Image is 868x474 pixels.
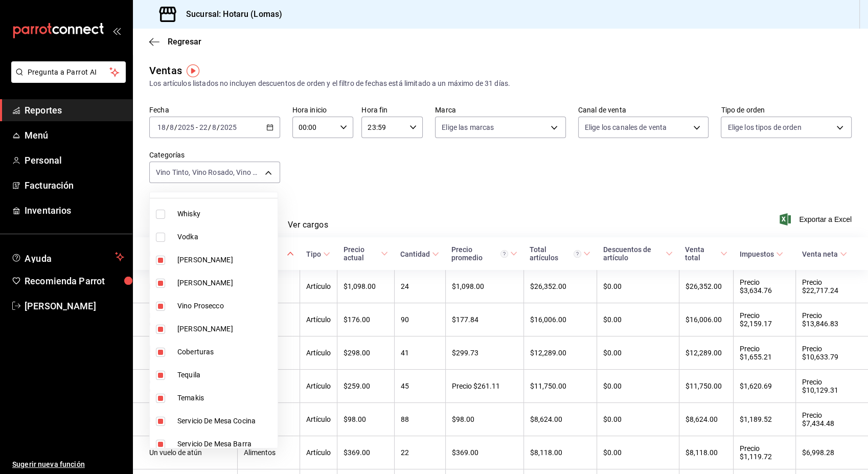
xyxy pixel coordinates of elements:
span: Vino Prosecco [177,301,273,311]
span: Servicio De Mesa Cocina [177,416,273,426]
img: Marcador de información sobre herramientas [187,64,199,77]
span: [PERSON_NAME] [177,255,273,265]
span: [PERSON_NAME] [177,278,273,288]
span: Coberturas [177,347,273,357]
span: Vodka [177,232,273,242]
span: Servicio De Mesa Barra [177,439,273,449]
span: Tequila [177,370,273,380]
span: Temakis [177,393,273,403]
span: [PERSON_NAME] [177,324,273,334]
span: Whisky [177,209,273,219]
